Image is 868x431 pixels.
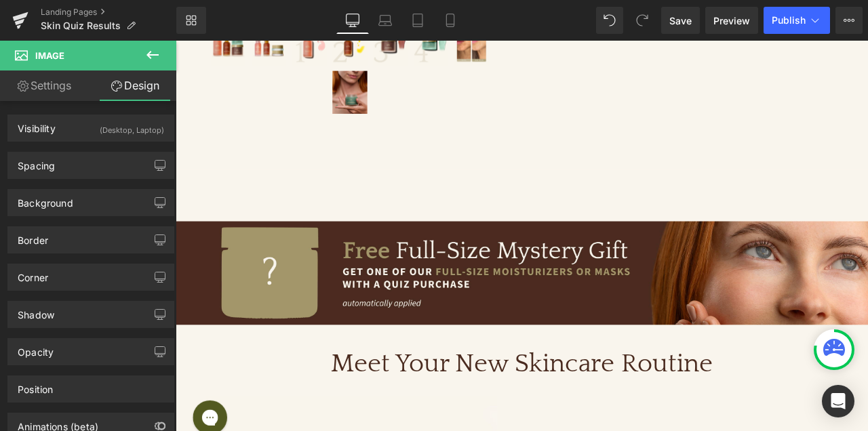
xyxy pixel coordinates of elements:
[18,190,73,209] div: Background
[764,7,830,34] button: Publish
[434,7,467,34] a: Mobile
[18,264,48,283] div: Corner
[7,5,47,45] button: Gorgias live chat
[596,7,623,34] button: Undo
[18,227,48,246] div: Border
[35,50,64,61] span: Image
[772,15,806,26] span: Publish
[186,36,226,87] img: My Custom Routine (Kit D)
[629,7,656,34] button: Redo
[18,115,56,134] div: Visibility
[186,36,231,91] a: My Custom Routine (Kit D)
[336,7,369,34] a: Desktop
[100,115,164,138] div: (Desktop, Laptop)
[41,7,176,18] a: Landing Pages
[41,20,121,31] span: Skin Quiz Results
[369,7,401,34] a: Laptop
[713,14,750,28] span: Preview
[822,385,854,417] div: Open Intercom Messenger
[705,7,758,34] a: Preview
[401,7,434,34] a: Tablet
[18,376,53,395] div: Position
[176,7,206,34] a: New Library
[91,70,179,101] a: Design
[835,7,863,34] button: More
[18,152,55,171] div: Spacing
[669,14,692,28] span: Save
[18,339,54,358] div: Opacity
[18,302,54,321] div: Shadow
